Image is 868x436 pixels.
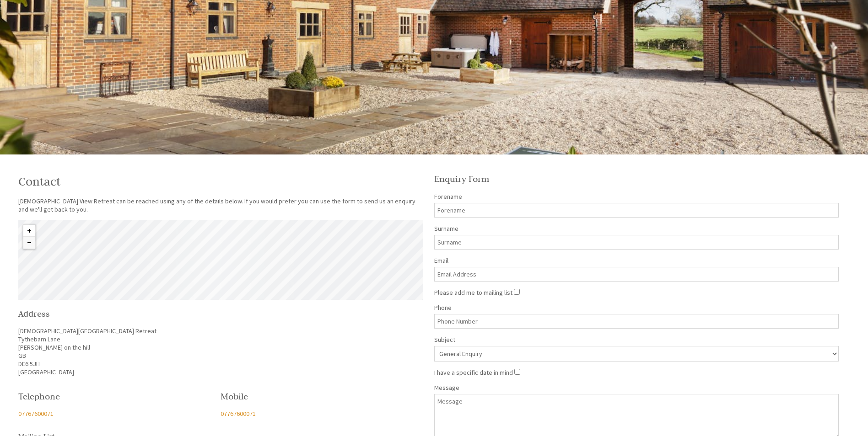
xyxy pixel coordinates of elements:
h2: Telephone [18,391,210,402]
button: Zoom out [23,237,35,249]
input: Phone Number [434,314,839,329]
label: Forename [434,192,839,201]
p: [DEMOGRAPHIC_DATA][GEOGRAPHIC_DATA] Retreat Tythebarn Lane [PERSON_NAME] on the hill GB DE6 5JH [... [18,327,423,376]
label: Message [434,383,839,392]
input: Surname [434,235,839,250]
input: Email Address [434,267,839,282]
label: Subject [434,335,839,344]
label: I have a specific date in mind [434,368,513,377]
label: Phone [434,303,839,312]
label: Email [434,256,839,265]
h2: Address [18,308,423,319]
button: Zoom in [23,225,35,237]
a: 07767600071 [221,409,256,418]
p: [DEMOGRAPHIC_DATA] View Retreat can be reached using any of the details below. If you would prefe... [18,197,423,213]
h2: Enquiry Form [434,173,839,184]
label: Please add me to mailing list [434,288,512,297]
label: Surname [434,224,839,233]
h2: Mobile [221,391,412,402]
a: 07767600071 [18,409,54,418]
h1: Contact [18,174,423,189]
canvas: Map [18,220,423,300]
input: Forename [434,203,839,218]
